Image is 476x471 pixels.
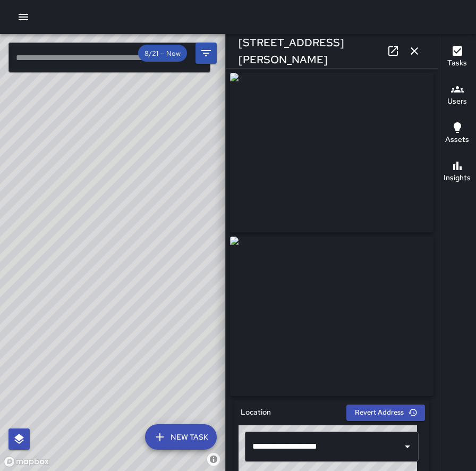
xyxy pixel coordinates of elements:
[239,34,382,68] h6: [STREET_ADDRESS][PERSON_NAME]
[438,77,476,115] button: Users
[445,134,469,146] h6: Assets
[145,424,217,450] button: New Task
[346,405,425,421] button: Revert Address
[138,49,187,58] span: 8/21 — Now
[241,407,271,418] h6: Location
[438,153,476,191] button: Insights
[400,439,415,454] button: Open
[447,57,467,69] h6: Tasks
[195,43,217,64] button: Filters
[230,237,433,396] img: request_images%2F5c50b040-7ece-11f0-9102-bb3c23f45de8
[438,115,476,153] button: Assets
[438,38,476,77] button: Tasks
[447,96,467,107] h6: Users
[230,73,433,232] img: request_images%2F5aac9d30-7ece-11f0-9102-bb3c23f45de8
[444,172,471,184] h6: Insights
